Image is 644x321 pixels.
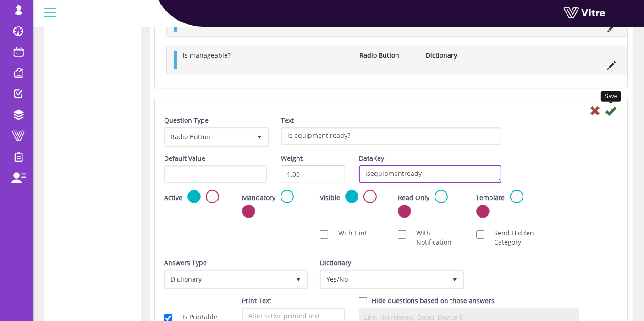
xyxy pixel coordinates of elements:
label: Text [281,116,294,125]
label: Template [476,193,505,202]
label: Print Text [242,296,271,305]
label: Mandatory [242,193,275,202]
label: Weight [281,154,303,163]
textarea: is equipment ready? [281,127,501,145]
input: Send Hidden Category [476,230,484,239]
span: Dictionary [165,271,290,288]
label: Send Hidden Category [485,229,540,247]
label: Read Only [398,193,429,202]
label: With Hint [329,229,367,238]
li: Radio Button [355,51,422,60]
li: Dictionary [421,51,488,60]
input: Hide question based on answer [359,297,367,305]
label: Default Value [164,154,205,163]
span: select [251,129,268,145]
span: select [446,271,463,288]
span: select [290,271,307,288]
label: Active [164,193,182,202]
span: is manageable? [183,51,231,60]
label: DataKey [359,154,384,163]
input: With Hint [320,230,328,239]
label: Visible [320,193,340,202]
input: With Notification [398,230,406,239]
label: With Notification [407,229,462,247]
label: Hide questions based on those answers [372,296,495,305]
span: Radio Button [165,129,251,145]
label: Dictionary [320,258,351,267]
div: Save [601,91,621,102]
label: Answers Type [164,258,207,267]
span: Yes/No [321,271,446,288]
label: Question Type [164,116,209,125]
